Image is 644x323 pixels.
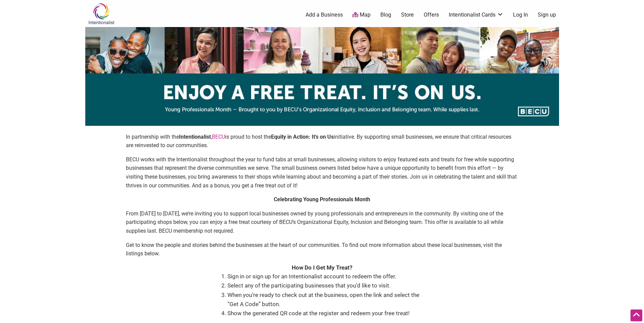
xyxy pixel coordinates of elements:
strong: Celebrating Young Professionals Month [274,196,370,203]
p: BECU works with the Intentionalist throughout the year to fund tabs at small businesses, allowing... [126,155,518,190]
p: Get to know the people and stories behind the businesses at the heart of our communities. To find... [126,241,518,258]
a: Offers [424,11,439,19]
a: Intentionalist Cards [449,11,504,19]
a: Map [352,11,371,19]
div: Scroll Back to Top [630,309,642,321]
li: Show the generated QR code at the register and redeem your free treat! [227,309,424,318]
a: Store [401,11,414,19]
p: From [DATE] to [DATE], we’re inviting you to support local businesses owned by young professional... [126,209,518,235]
li: When you’re ready to check out at the business, open the link and select the “Get A Code” button. [227,291,424,309]
strong: Equity in Action: It’s on Us [271,134,334,140]
strong: Intentionalist [179,134,211,140]
a: Log In [513,11,528,19]
a: Add a Business [306,11,343,19]
a: BECU [212,134,225,140]
li: Sign in or sign up for an Intentionalist account to redeem the offer. [227,272,424,281]
a: Sign up [538,11,556,19]
p: In partnership with the , is proud to host the initiative. By supporting small businesses, we ens... [126,133,518,150]
a: Blog [380,11,391,19]
li: Select any of the participating businesses that you’d like to visit. [227,281,424,290]
img: sponsor logo [85,27,559,126]
strong: How Do I Get My Treat? [292,264,352,271]
img: Intentionalist [85,3,117,25]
